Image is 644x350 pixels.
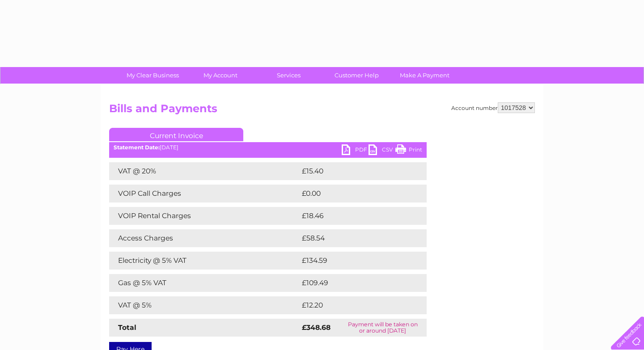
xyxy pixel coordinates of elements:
[451,102,535,113] div: Account number
[300,162,408,180] td: £15.40
[320,67,394,84] a: Customer Help
[109,102,535,119] h2: Bills and Payments
[339,319,427,337] td: Payment will be taken on or around [DATE]
[109,296,300,314] td: VAT @ 5%
[300,207,408,225] td: £18.46
[184,67,258,84] a: My Account
[388,67,462,84] a: Make A Payment
[109,252,300,270] td: Electricity @ 5% VAT
[252,67,326,84] a: Services
[109,207,300,225] td: VOIP Rental Charges
[302,323,330,332] strong: £348.68
[109,144,427,151] div: [DATE]
[109,229,300,247] td: Access Charges
[116,67,190,84] a: My Clear Business
[109,128,243,141] a: Current Invoice
[118,323,136,332] strong: Total
[300,185,406,202] td: £0.00
[109,185,300,202] td: VOIP Call Charges
[114,144,160,151] b: Statement Date:
[395,144,422,157] a: Print
[300,296,408,314] td: £12.20
[369,144,395,157] a: CSV
[300,252,410,270] td: £134.59
[300,229,409,247] td: £58.54
[109,162,300,180] td: VAT @ 20%
[109,274,300,292] td: Gas @ 5% VAT
[300,274,411,292] td: £109.49
[342,144,369,157] a: PDF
